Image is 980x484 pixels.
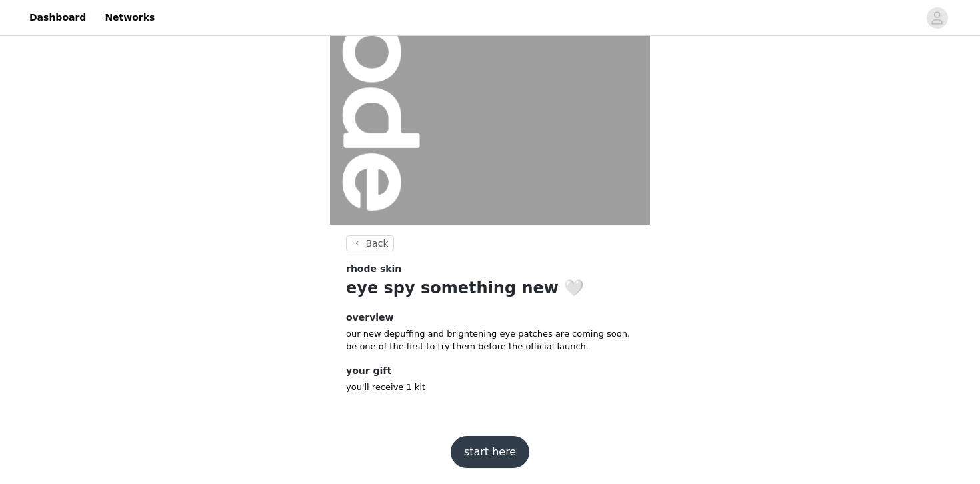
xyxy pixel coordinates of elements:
p: you'll receive 1 kit [346,381,634,394]
a: Networks [97,3,163,33]
button: start here [451,436,529,468]
div: avatar [931,7,943,29]
button: Back [346,235,394,251]
a: Dashboard [21,3,94,33]
h4: overview [346,311,634,325]
h1: eye spy something new 🤍 [346,276,634,300]
p: our new depuffing and brightening eye patches are coming soon. be one of the first to try them be... [346,327,634,353]
h4: your gift [346,364,634,378]
span: rhode skin [346,262,401,276]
